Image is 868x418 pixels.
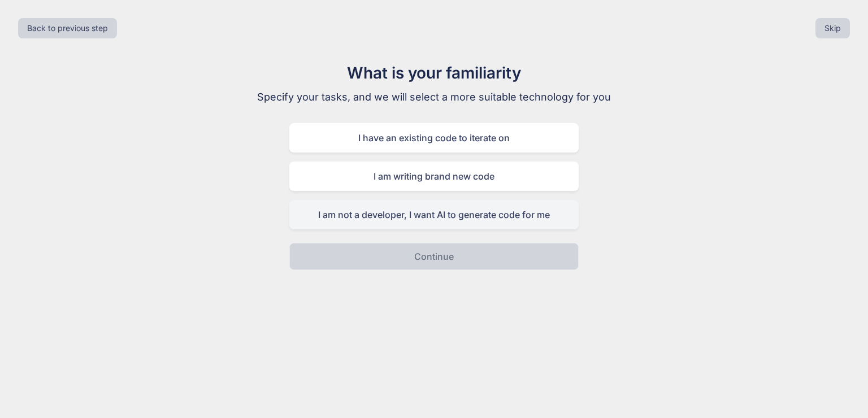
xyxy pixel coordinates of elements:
[18,18,117,38] button: Back to previous step
[289,123,579,153] div: I have an existing code to iterate on
[815,18,850,38] button: Skip
[289,200,579,229] div: I am not a developer, I want AI to generate code for me
[244,61,624,85] h1: What is your familiarity
[289,162,579,191] div: I am writing brand new code
[289,243,579,270] button: Continue
[414,250,454,263] p: Continue
[244,89,624,105] p: Specify your tasks, and we will select a more suitable technology for you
